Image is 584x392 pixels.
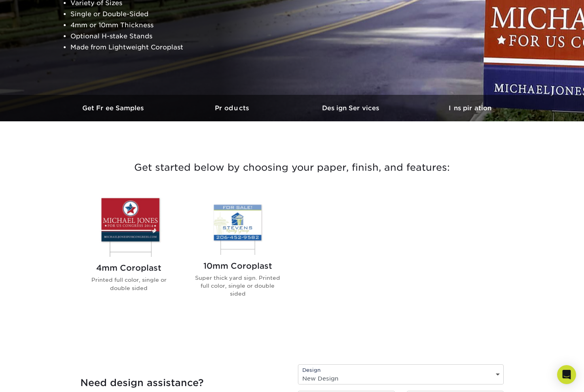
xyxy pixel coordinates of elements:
li: Optional H-stake Stands [70,31,262,42]
h2: 10mm Coroplast [193,261,283,271]
a: Design Services [292,95,411,121]
iframe: Google Customer Reviews [2,368,67,389]
li: Single or Double-Sided [70,9,262,20]
a: Products [173,95,292,121]
li: Made from Lightweight Coroplast [70,42,262,53]
h3: Products [173,104,292,112]
a: 4mm Coroplast Signs 4mm Coroplast Printed full color, single or double sided [84,195,174,311]
p: Super thick yard sign. Printed full color, single or double sided [193,274,283,298]
img: 10mm Coroplast Signs [193,195,283,254]
h3: Design Services [292,104,411,112]
h3: Inspiration [411,104,529,112]
h3: Get started below by choosing your paper, finish, and features: [61,150,523,185]
img: 4mm Coroplast Signs [84,195,174,257]
a: 10mm Coroplast Signs 10mm Coroplast Super thick yard sign. Printed full color, single or double s... [193,195,283,311]
h3: Get Free Samples [55,104,173,112]
p: Printed full color, single or double sided [84,276,174,292]
h2: 4mm Coroplast [84,263,174,273]
li: 4mm or 10mm Thickness [70,20,262,31]
a: Get Free Samples [55,95,173,121]
div: Open Intercom Messenger [557,365,576,384]
h4: Need design assistance? [80,377,286,389]
a: Inspiration [411,95,529,121]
